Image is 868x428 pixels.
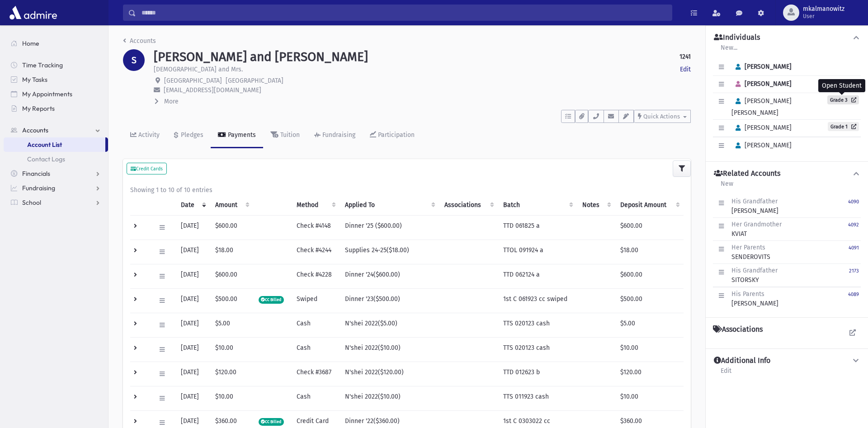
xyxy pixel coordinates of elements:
td: $600.00 [210,215,253,240]
h4: Associations [713,325,763,334]
td: $600.00 [210,264,253,288]
a: My Tasks [4,72,108,87]
span: My Tasks [22,75,47,84]
th: Associations: activate to sort column ascending [439,195,498,216]
td: $10.00 [210,386,253,410]
a: Edit [720,366,732,382]
td: $500.00 [615,288,684,313]
a: 4089 [848,289,859,308]
a: Pledges [167,123,211,148]
span: mkalmanowitz [803,5,844,13]
nav: breadcrumb [123,36,156,49]
a: Participation [363,123,422,148]
span: Quick Actions [643,113,680,120]
span: School [22,198,41,207]
span: My Reports [22,104,55,113]
th: Notes: activate to sort column ascending [577,195,615,216]
a: Payments [211,123,263,148]
td: Cash [291,337,340,362]
div: Open Student [818,79,865,92]
th: Date: activate to sort column ascending [175,195,210,216]
a: Tuition [263,123,307,148]
a: My Appointments [4,87,108,101]
td: N'shei 2022($120.00) [340,362,439,386]
small: 4089 [848,292,859,297]
td: Check #4228 [291,264,340,288]
span: [EMAIL_ADDRESS][DOMAIN_NAME] [164,86,261,94]
span: CC Billed [259,418,284,426]
th: Applied To: activate to sort column ascending [340,195,439,216]
div: Fundraising [321,131,355,139]
td: Cash [291,386,340,410]
td: Cash [291,313,340,337]
span: His Grandfather [731,267,778,274]
td: $120.00 [210,362,253,386]
td: TTS 020123 cash [498,313,577,337]
td: 1st C 061923 cc swiped [498,288,577,313]
td: TTOL 091924 a [498,240,577,264]
small: 4091 [849,245,859,251]
span: Contact Logs [27,155,65,163]
span: Home [22,39,39,47]
td: [DATE] [175,337,210,362]
a: Home [4,36,108,51]
td: $10.00 [615,386,684,410]
span: Her Grandmother [731,221,782,228]
button: Credit Cards [127,163,167,174]
span: [PERSON_NAME] [731,124,792,132]
td: $10.00 [615,337,684,362]
a: Fundraising [4,181,108,195]
span: Time Tracking [22,61,63,69]
div: SENDEROVITS [731,243,770,262]
span: [GEOGRAPHIC_DATA] [226,77,283,85]
div: [PERSON_NAME] [731,197,778,216]
small: Credit Cards [131,166,163,172]
td: Dinner '25 ($600.00) [340,215,439,240]
td: $10.00 [210,337,253,362]
img: AdmirePro [7,4,59,22]
button: Additional Info [713,356,861,366]
td: Swiped [291,288,340,313]
div: Payments [226,131,256,139]
input: Search [136,5,672,21]
td: N'shei 2022($10.00) [340,386,439,410]
h1: [PERSON_NAME] and [PERSON_NAME] [154,49,368,65]
small: 4092 [848,222,859,228]
span: [PERSON_NAME] [731,141,792,149]
td: $18.00 [210,240,253,264]
div: KVIAT [731,220,782,239]
td: [DATE] [175,386,210,410]
td: $18.00 [615,240,684,264]
span: [PERSON_NAME] [PERSON_NAME] [731,97,792,117]
span: More [164,98,179,105]
div: [PERSON_NAME] [731,289,778,308]
a: New [720,179,734,195]
a: 4092 [848,220,859,239]
div: Activity [137,131,160,139]
td: $5.00 [210,313,253,337]
span: User [803,13,844,20]
td: [DATE] [175,288,210,313]
span: My Appointments [22,90,72,98]
span: [GEOGRAPHIC_DATA] [164,77,222,85]
td: Check #4148 [291,215,340,240]
span: CC Billed [259,296,284,304]
td: TTD 061825 a [498,215,577,240]
a: School [4,195,108,210]
span: Fundraising [22,184,55,192]
td: [DATE] [175,362,210,386]
td: Supplies 24-25($18.00) [340,240,439,264]
span: [PERSON_NAME] [731,80,792,88]
span: His Parents [731,290,764,298]
strong: 1241 [679,52,691,61]
td: $120.00 [615,362,684,386]
a: Financials [4,166,108,181]
a: Fundraising [307,123,363,148]
small: 4090 [848,199,859,205]
div: SITORSKY [731,266,778,285]
td: TTS 011923 cash [498,386,577,410]
span: Financials [22,169,50,178]
div: Participation [376,131,415,139]
span: Account List [27,141,62,149]
div: Tuition [278,131,300,139]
